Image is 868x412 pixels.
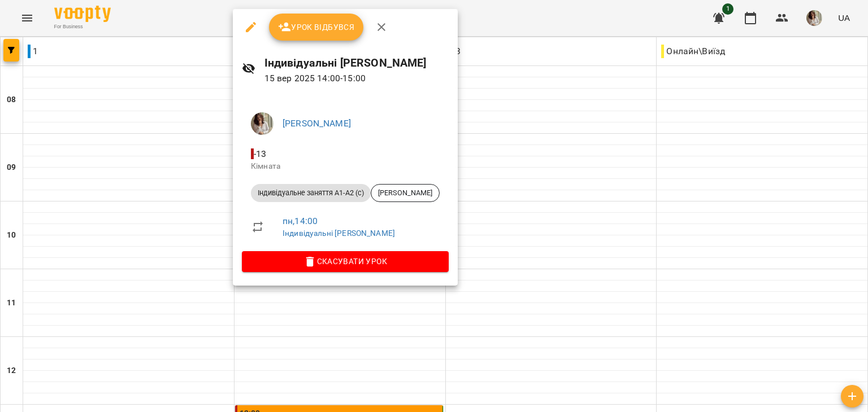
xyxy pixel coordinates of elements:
[269,14,364,41] button: Урок відбувся
[283,216,318,226] a: пн , 14:00
[242,251,449,271] button: Скасувати Урок
[251,148,269,159] span: - 13
[251,112,274,135] img: cf9d72be1c49480477303613d6f9b014.jpg
[264,72,449,85] p: 15 вер 2025 14:00 - 15:00
[264,54,449,72] h6: Індивідуальні [PERSON_NAME]
[371,188,439,198] span: [PERSON_NAME]
[283,229,395,238] a: Індивідуальні [PERSON_NAME]
[251,188,371,198] span: Індивідуальне заняття А1-А2 (с)
[278,20,355,34] span: Урок відбувся
[283,118,351,129] a: [PERSON_NAME]
[251,161,440,172] p: Кімната
[251,255,440,268] span: Скасувати Урок
[371,184,440,202] div: [PERSON_NAME]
